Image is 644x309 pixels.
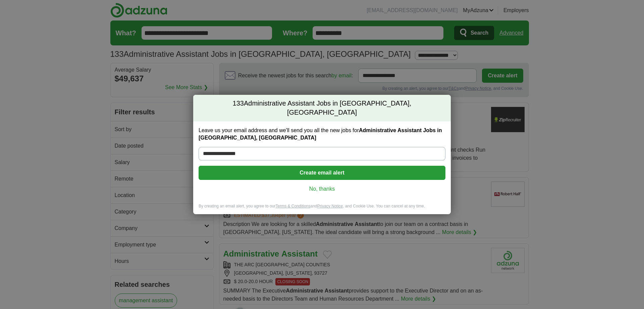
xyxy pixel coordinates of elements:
[193,203,451,215] div: By creating an email alert, you agree to our and , and Cookie Use. You can cancel at any time.
[317,204,343,208] a: Privacy Notice
[233,99,244,108] span: 133
[193,95,451,121] h2: Administrative Assistant Jobs in [GEOGRAPHIC_DATA], [GEOGRAPHIC_DATA]
[199,127,442,141] strong: Administrative Assistant Jobs in [GEOGRAPHIC_DATA], [GEOGRAPHIC_DATA]
[204,185,440,193] a: No, thanks
[199,166,445,180] button: Create email alert
[199,127,445,142] label: Leave us your email address and we'll send you all the new jobs for
[275,204,310,208] a: Terms & Conditions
